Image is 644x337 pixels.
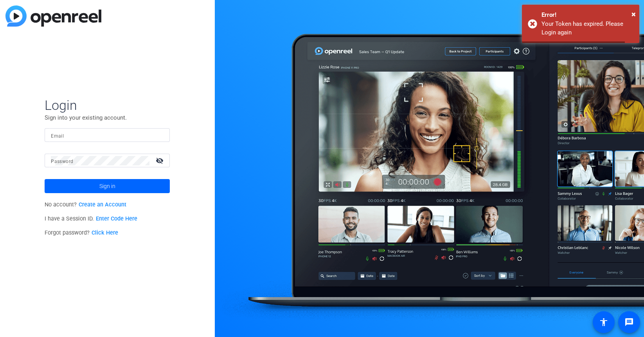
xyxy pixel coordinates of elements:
input: Enter Email Address [51,131,164,140]
button: Sign in [45,179,170,193]
mat-icon: accessibility [599,317,608,327]
a: Create an Account [79,201,126,208]
span: No account? [45,201,126,208]
p: Sign into your existing account. [45,113,170,122]
mat-label: Email [51,133,64,139]
a: Enter Code Here [96,215,137,222]
span: I have a Session ID. [45,215,137,222]
span: Login [45,97,170,113]
div: Error! [541,11,633,20]
a: Click Here [92,229,118,236]
button: Close [631,8,636,20]
span: × [631,9,636,19]
img: blue-gradient.svg [5,5,101,27]
mat-icon: message [624,317,634,327]
span: Forgot password? [45,229,118,236]
span: Sign in [99,176,115,196]
mat-icon: visibility_off [151,155,170,166]
mat-label: Password [51,159,73,164]
div: Your Token has expired. Please Login again [541,20,633,37]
